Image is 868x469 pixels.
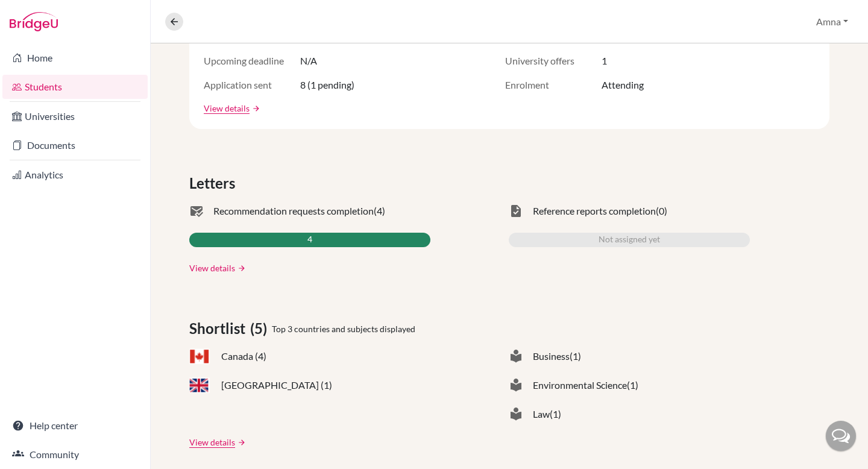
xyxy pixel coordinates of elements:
span: 4 [307,233,312,247]
span: Environmental Science [533,378,627,392]
span: Reference reports completion [533,204,656,218]
span: Enrolment [505,78,602,92]
a: View details [189,262,235,274]
a: View details [204,102,250,115]
span: (1) [570,349,581,364]
span: Upcoming deadline [204,54,300,68]
span: local_library [509,407,523,421]
span: mark_email_read [189,204,204,218]
a: View details [189,436,235,449]
a: Documents [2,133,148,157]
a: arrow_forward [235,438,246,447]
a: Students [2,75,148,99]
span: 8 (1 pending) [300,78,354,92]
span: Business [533,349,570,364]
span: GB [189,378,210,393]
span: local_library [509,349,523,364]
span: Recommendation requests completion [213,204,374,218]
span: Not assigned yet [599,233,660,247]
span: task [509,204,523,218]
a: Community [2,442,148,467]
a: Home [2,46,148,70]
span: [GEOGRAPHIC_DATA] (1) [221,378,332,392]
a: Analytics [2,163,148,187]
span: University offers [505,54,602,68]
span: Top 3 countries and subjects displayed [272,323,415,335]
a: arrow_forward [235,264,246,272]
span: Shortlist [189,318,250,339]
span: (1) [550,407,561,421]
span: Attending [602,78,644,92]
span: Application sent [204,78,300,92]
span: (5) [250,318,272,339]
span: (4) [374,204,385,218]
span: (1) [627,378,638,392]
span: CA [189,349,210,364]
span: Letters [189,172,240,194]
span: Canada (4) [221,349,266,364]
span: Help [28,8,52,19]
span: local_library [509,378,523,392]
a: Universities [2,104,148,128]
button: Amna [811,10,854,33]
span: (0) [656,204,667,218]
a: arrow_forward [250,104,260,113]
span: 1 [602,54,607,68]
img: Bridge-U [10,12,58,31]
a: Help center [2,414,148,438]
span: N/A [300,54,317,68]
span: Law [533,407,550,421]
